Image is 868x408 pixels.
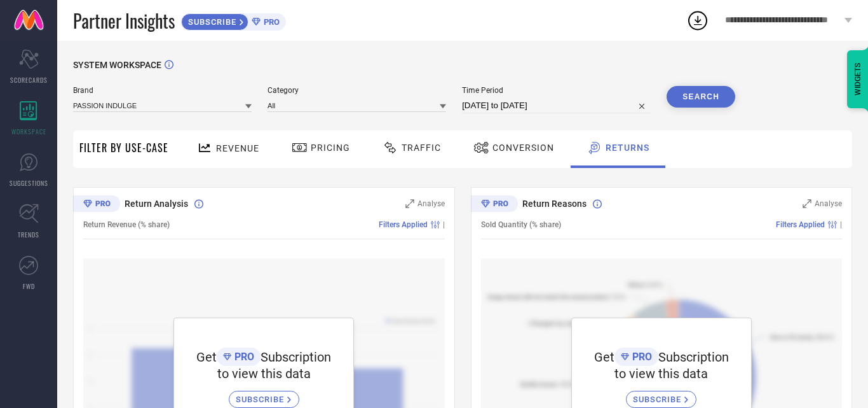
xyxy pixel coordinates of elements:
span: Return Reasons [522,199,587,209]
svg: Zoom [405,199,414,208]
span: SUBSCRIBE [633,395,684,404]
span: SUGGESTIONS [10,178,48,188]
button: Search [667,86,735,108]
span: Get [196,349,217,365]
span: to view this data [217,366,311,381]
span: Filter By Use-Case [79,140,168,155]
span: Analyse [417,199,445,208]
span: Return Analysis [125,199,188,209]
input: Select time period [462,98,651,113]
span: PRO [629,351,652,363]
div: Premium [73,195,120,215]
a: SUBSCRIBE [626,381,696,408]
span: Brand [73,86,252,95]
span: Revenue [216,143,259,153]
span: TRENDS [18,230,39,239]
span: SUBSCRIBE [182,17,240,27]
span: Analyse [815,199,842,208]
span: Subscription [261,349,331,365]
span: SYSTEM WORKSPACE [73,60,161,70]
span: Filters Applied [776,220,825,229]
span: Subscription [658,349,729,365]
span: Return Revenue (% share) [83,220,170,229]
span: | [840,220,842,229]
span: Conversion [492,143,554,153]
a: SUBSCRIBEPRO [181,10,286,31]
span: Sold Quantity (% share) [481,220,561,229]
span: Partner Insights [73,8,175,34]
span: FWD [23,281,35,291]
span: SCORECARDS [10,75,48,85]
span: Traffic [402,143,441,153]
svg: Zoom [803,199,811,208]
span: SUBSCRIBE [236,395,287,404]
span: Get [594,349,614,365]
span: Time Period [462,86,651,95]
a: SUBSCRIBE [229,381,299,408]
span: WORKSPACE [11,127,46,136]
span: PRO [231,351,254,363]
div: Open download list [686,9,709,32]
span: to view this data [614,366,708,381]
span: | [443,220,445,229]
span: Filters Applied [379,220,428,229]
span: Category [268,86,446,95]
span: Returns [606,143,649,153]
span: PRO [261,17,280,27]
div: Premium [471,195,518,215]
span: Pricing [311,143,350,153]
